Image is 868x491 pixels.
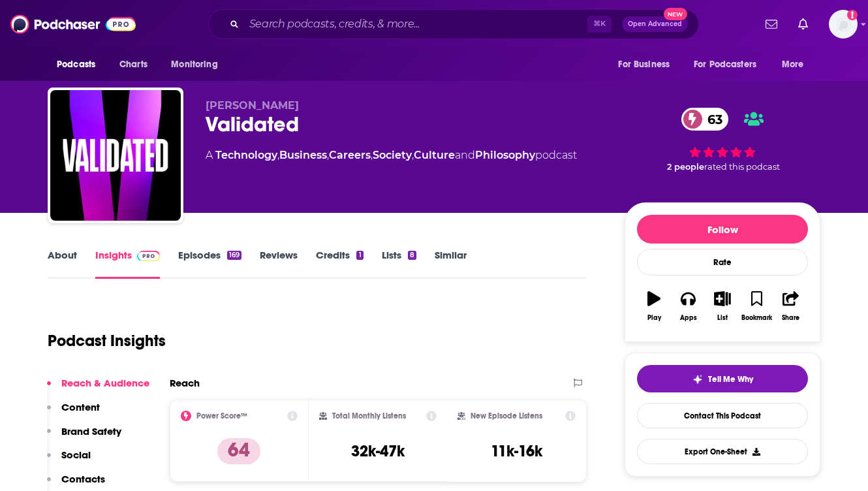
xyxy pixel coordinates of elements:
[48,249,77,279] a: About
[739,283,773,330] button: Bookmark
[329,149,371,161] a: Careers
[162,52,234,77] button: open menu
[637,283,671,330] button: Play
[637,249,808,276] div: Rate
[637,439,808,464] button: Export One-Sheet
[435,249,467,279] a: Similar
[327,149,329,161] span: ,
[760,13,783,35] a: Show notifications dropdown
[61,473,105,485] p: Contacts
[692,374,703,385] img: tell me why sparkle
[708,374,753,385] span: Tell Me Why
[680,314,697,322] div: Apps
[206,148,577,163] div: A podcast
[671,283,705,330] button: Apps
[47,449,91,473] button: Social
[471,411,542,420] h2: New Episode Listens
[829,10,858,39] button: Show profile menu
[829,10,858,39] span: Logged in as HughE
[371,149,373,161] span: ,
[773,52,820,77] button: open menu
[61,377,149,389] p: Reach & Audience
[774,283,808,330] button: Share
[717,314,728,322] div: List
[215,149,277,161] a: Technology
[137,251,160,261] img: Podchaser Pro
[316,249,363,279] a: Credits1
[793,13,813,35] a: Show notifications dropdown
[609,52,686,77] button: open menu
[47,401,100,425] button: Content
[206,99,299,112] span: [PERSON_NAME]
[208,9,699,39] div: Search podcasts, credits, & more...
[455,149,475,161] span: and
[48,331,166,351] h1: Podcast Insights
[412,149,414,161] span: ,
[61,425,121,437] p: Brand Safety
[196,411,247,420] h2: Power Score™
[111,52,155,77] a: Charts
[356,251,363,260] div: 1
[57,55,95,74] span: Podcasts
[681,108,729,131] a: 63
[782,55,804,74] span: More
[351,441,405,461] h3: 32k-47k
[217,438,260,464] p: 64
[171,55,217,74] span: Monitoring
[622,16,688,32] button: Open AdvancedNew
[119,55,147,74] span: Charts
[414,149,455,161] a: Culture
[685,52,775,77] button: open menu
[61,401,100,413] p: Content
[491,441,542,461] h3: 11k-16k
[625,99,820,180] div: 63 2 peoplerated this podcast
[95,249,160,279] a: InsightsPodchaser Pro
[637,215,808,244] button: Follow
[170,377,200,389] h2: Reach
[277,149,279,161] span: ,
[847,10,858,20] svg: Add a profile image
[782,314,799,322] div: Share
[279,149,327,161] a: Business
[628,21,682,27] span: Open Advanced
[10,12,136,37] img: Podchaser - Follow, Share and Rate Podcasts
[587,16,612,33] span: ⌘ K
[260,249,298,279] a: Reviews
[47,425,121,449] button: Brand Safety
[705,283,739,330] button: List
[332,411,406,420] h2: Total Monthly Listens
[637,365,808,392] button: tell me why sparkleTell Me Why
[47,377,149,401] button: Reach & Audience
[694,108,729,131] span: 63
[227,251,241,260] div: 169
[667,162,704,172] span: 2 people
[244,14,587,35] input: Search podcasts, credits, & more...
[664,8,687,20] span: New
[48,52,112,77] button: open menu
[694,55,756,74] span: For Podcasters
[829,10,858,39] img: User Profile
[475,149,535,161] a: Philosophy
[637,403,808,428] a: Contact This Podcast
[704,162,780,172] span: rated this podcast
[647,314,661,322] div: Play
[382,249,416,279] a: Lists8
[741,314,772,322] div: Bookmark
[50,90,181,221] img: Validated
[618,55,670,74] span: For Business
[61,449,91,461] p: Social
[408,251,416,260] div: 8
[178,249,241,279] a: Episodes169
[373,149,412,161] a: Society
